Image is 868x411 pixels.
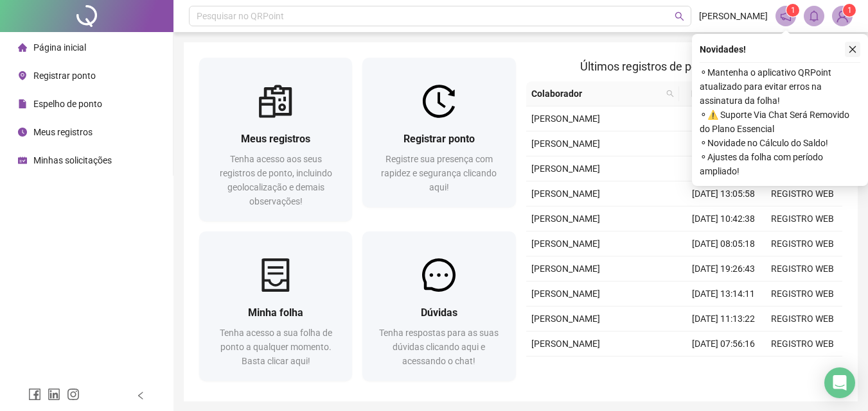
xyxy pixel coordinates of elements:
span: Registrar ponto [33,71,96,81]
td: REGISTRO WEB [763,331,842,356]
span: Meus registros [241,133,310,145]
span: file [18,99,27,108]
span: Meus registros [33,127,93,137]
span: [PERSON_NAME] [531,289,600,299]
td: REGISTRO WEB [763,356,842,382]
td: [DATE] 10:42:38 [684,206,763,231]
span: clock-circle [18,128,27,137]
a: Registrar pontoRegistre sua presença com rapidez e segurança clicando aqui! [362,58,515,207]
span: 1 [847,6,852,15]
td: [DATE] 07:56:16 [684,331,763,356]
span: ⚬ Mantenha o aplicativo QRPoint atualizado para evitar erros na assinatura da folha! [700,65,860,108]
span: facebook [28,388,41,401]
span: Dúvidas [421,306,457,319]
td: REGISTRO WEB [763,281,842,306]
span: ⚬ Ajustes da folha com período ampliado! [700,150,860,178]
span: linkedin [48,388,60,401]
a: Minha folhaTenha acesso a sua folha de ponto a qualquer momento. Basta clicar aqui! [199,231,352,381]
span: Data/Hora [684,87,740,101]
span: [PERSON_NAME] [531,314,600,324]
span: [PERSON_NAME] [531,214,600,224]
span: [PERSON_NAME] [699,9,768,23]
span: [PERSON_NAME] [531,164,600,174]
span: 1 [791,6,795,15]
span: schedule [18,156,27,165]
span: ⚬ Novidade no Cálculo do Saldo! [700,136,860,150]
span: Colaborador [531,87,662,101]
span: Novidades ! [700,42,746,56]
td: [DATE] 13:05:58 [684,181,763,206]
span: search [666,90,674,97]
td: [DATE] 19:26:43 [684,256,763,281]
span: instagram [67,388,80,401]
span: [PERSON_NAME] [531,138,600,149]
a: DúvidasTenha respostas para as suas dúvidas clicando aqui e acessando o chat! [362,231,515,381]
sup: 1 [786,4,799,17]
span: notification [780,10,792,22]
span: home [18,43,27,52]
span: ⚬ ⚠️ Suporte Via Chat Será Removido do Plano Essencial [700,108,860,136]
span: Tenha respostas para as suas dúvidas clicando aqui e acessando o chat! [379,328,499,366]
td: REGISTRO WEB [763,256,842,281]
span: Últimos registros de ponto sincronizados [580,60,788,73]
span: Minha folha [248,306,303,319]
span: [PERSON_NAME] [531,189,600,199]
div: Open Intercom Messenger [824,367,855,398]
td: REGISTRO WEB [763,181,842,206]
td: [DATE] 08:05:18 [684,231,763,256]
td: [DATE] 14:28:15 [684,106,763,131]
a: Meus registrosTenha acesso aos seus registros de ponto, incluindo geolocalização e demais observa... [199,58,352,221]
sup: Atualize o seu contato no menu Meus Dados [843,4,856,17]
span: Tenha acesso a sua folha de ponto a qualquer momento. Basta clicar aqui! [220,328,332,366]
td: REGISTRO WEB [763,206,842,231]
td: [DATE] 07:59:57 [684,131,763,156]
span: Tenha acesso aos seus registros de ponto, incluindo geolocalização e demais observações! [220,154,332,206]
img: 90472 [833,6,852,26]
span: [PERSON_NAME] [531,264,600,274]
span: bell [808,10,820,22]
td: [DATE] 11:13:22 [684,306,763,331]
span: environment [18,71,27,80]
span: [PERSON_NAME] [531,239,600,249]
td: [DATE] 19:09:30 [684,156,763,181]
th: Data/Hora [679,81,756,106]
span: [PERSON_NAME] [531,339,600,349]
span: [PERSON_NAME] [531,113,600,124]
td: REGISTRO WEB [763,306,842,331]
span: close [848,45,857,54]
span: left [136,391,145,400]
span: Registrar ponto [403,133,475,145]
span: Página inicial [33,42,86,53]
span: Registre sua presença com rapidez e segurança clicando aqui! [381,154,497,192]
td: [DATE] 13:14:11 [684,281,763,306]
span: search [675,12,684,21]
td: REGISTRO WEB [763,231,842,256]
span: search [664,84,677,103]
td: [DATE] 20:39:30 [684,356,763,382]
span: Espelho de ponto [33,99,102,109]
span: Minhas solicitações [33,155,112,165]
